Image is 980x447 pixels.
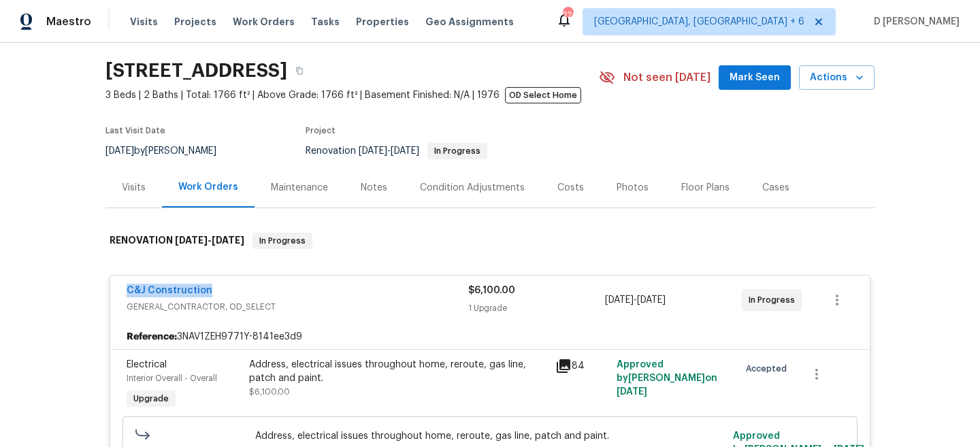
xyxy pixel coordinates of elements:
div: 3NAV1ZEH9771Y-8141ee3d9 [110,325,870,349]
span: Projects [174,15,216,29]
span: Geo Assignments [425,15,514,29]
div: Maintenance [271,181,328,195]
span: Tasks [311,17,340,27]
div: Visits [122,181,146,195]
span: [DATE] [391,146,419,156]
span: In Progress [749,293,800,307]
span: [GEOGRAPHIC_DATA], [GEOGRAPHIC_DATA] + 6 [594,15,804,29]
span: GENERAL_CONTRACTOR, OD_SELECT [127,300,468,314]
div: Cases [762,181,789,195]
h6: RENOVATION [110,233,244,249]
span: Last Visit Date [105,127,165,135]
button: Copy Address [287,59,312,83]
span: Upgrade [128,392,174,405]
span: Address, electrical issues throughout home, reroute, gas line, patch and paint. [255,429,725,443]
div: Work Orders [178,180,238,194]
span: $6,100.00 [468,286,515,295]
span: Visits [130,15,158,29]
b: Reference: [127,330,177,344]
span: Approved by [PERSON_NAME] on [617,360,717,397]
span: [DATE] [105,146,134,156]
div: Condition Adjustments [420,181,525,195]
button: Mark Seen [719,65,791,90]
span: Maestro [46,15,91,29]
span: - [175,235,244,245]
span: Interior Overall - Overall [127,374,217,382]
div: RENOVATION [DATE]-[DATE]In Progress [105,219,875,263]
span: Properties [356,15,409,29]
div: 226 [563,8,572,22]
span: Not seen [DATE] [623,71,710,84]
div: 1 Upgrade [468,301,605,315]
button: Actions [799,65,875,90]
span: [DATE] [212,235,244,245]
span: - [359,146,419,156]
div: Costs [557,181,584,195]
span: - [605,293,666,307]
span: In Progress [429,147,486,155]
span: [DATE] [605,295,634,305]
span: $6,100.00 [249,388,290,396]
span: OD Select Home [505,87,581,103]
span: [DATE] [359,146,387,156]
span: Work Orders [233,15,295,29]
span: Mark Seen [730,69,780,86]
div: Address, electrical issues throughout home, reroute, gas line, patch and paint. [249,358,547,385]
span: Accepted [746,362,792,376]
div: 84 [555,358,608,374]
h2: [STREET_ADDRESS] [105,64,287,78]
span: [DATE] [175,235,208,245]
span: Project [306,127,336,135]
span: D [PERSON_NAME] [868,15,960,29]
div: Notes [361,181,387,195]
a: C&J Construction [127,286,212,295]
span: Actions [810,69,864,86]
span: Electrical [127,360,167,369]
div: Floor Plans [681,181,730,195]
span: [DATE] [637,295,666,305]
span: [DATE] [617,387,647,397]
span: In Progress [254,234,311,248]
span: 3 Beds | 2 Baths | Total: 1766 ft² | Above Grade: 1766 ft² | Basement Finished: N/A | 1976 [105,88,599,102]
div: Photos [617,181,649,195]
span: Renovation [306,146,487,156]
div: by [PERSON_NAME] [105,143,233,159]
